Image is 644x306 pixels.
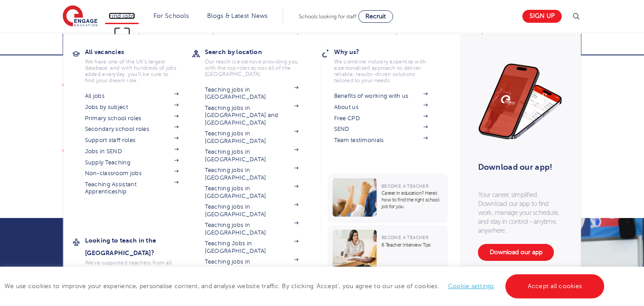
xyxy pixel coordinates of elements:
[381,184,428,189] span: Become a Teacher
[85,148,179,155] a: Jobs in SEND
[205,203,299,218] a: Teaching jobs in [GEOGRAPHIC_DATA]
[4,283,606,289] span: We use cookies to improve your experience, personalise content, and analyse website traffic. By c...
[334,126,428,133] a: SEND
[334,104,428,111] a: About us
[328,225,450,272] a: Become a Teacher6 Teacher Interview Tips
[153,13,189,19] a: For Schools
[205,258,299,273] a: Teaching jobs in [GEOGRAPHIC_DATA]
[334,46,441,84] a: Why us?We combine industry expertise with a personalised approach to deliver reliable, results-dr...
[205,86,299,101] a: Teaching jobs in [GEOGRAPHIC_DATA]
[85,46,192,58] h3: All vacancies
[207,13,268,19] a: Blogs & Latest News
[85,92,179,100] a: All jobs
[522,10,562,23] a: Sign up
[448,283,494,289] a: Cookie settings
[365,13,386,20] span: Recruit
[334,46,441,58] h3: Why us?
[85,126,179,133] a: Secondary school roles
[205,59,299,77] p: Our reach is extensive providing you with the top roles across all of the [GEOGRAPHIC_DATA]
[478,157,559,177] h3: Download our app!
[505,274,605,298] a: Accept all cookies
[299,13,356,20] span: Schools looking for staff
[205,240,299,255] a: Teaching Jobs in [GEOGRAPHIC_DATA]
[85,104,179,111] a: Jobs by subject
[205,185,299,200] a: Teaching jobs in [GEOGRAPHIC_DATA]
[381,190,444,210] p: Career in education? Here’s how to find the right school job for you
[63,34,139,55] a: Team
[334,137,428,144] a: Team testimonials
[381,242,444,248] p: 6 Teacher Interview Tips
[478,244,554,261] a: Download our app
[85,234,192,297] a: Looking to teach in the [GEOGRAPHIC_DATA]?We've supported teachers from all over the world to rel...
[85,234,192,259] h3: Looking to teach in the [GEOGRAPHIC_DATA]?
[334,92,428,100] a: Benefits of working with us
[205,130,299,145] a: Teaching jobs in [GEOGRAPHIC_DATA]
[205,46,312,58] h3: Search by location
[381,235,428,240] span: Become a Teacher
[63,5,97,28] img: Engage Education
[205,148,299,163] a: Teaching jobs in [GEOGRAPHIC_DATA]
[85,137,179,144] a: Support staff roles
[85,59,179,84] p: We have one of the UK's largest database. and with hundreds of jobs added everyday. you'll be sur...
[85,159,179,166] a: Supply Teaching
[85,170,179,177] a: Non-classroom jobs
[478,190,563,235] p: Your career, simplified. Download our app to find work, manage your schedule, and stay in control...
[85,181,179,196] a: Teaching Assistant Apprenticeship
[85,260,179,297] p: We've supported teachers from all over the world to relocate to [GEOGRAPHIC_DATA] to teach - no m...
[205,167,299,181] a: Teaching jobs in [GEOGRAPHIC_DATA]
[205,46,312,77] a: Search by locationOur reach is extensive providing you with the top roles across all of the [GEOG...
[109,13,135,19] a: Find jobs
[85,46,192,84] a: All vacanciesWe have one of the UK's largest database. and with hundreds of jobs added everyday. ...
[63,247,184,264] strong: Engage Education
[328,174,450,223] a: Become a TeacherCareer in education? Here’s how to find the right school job for you
[205,105,299,126] a: Teaching jobs in [GEOGRAPHIC_DATA] and [GEOGRAPHIC_DATA]
[334,59,428,84] p: We combine industry expertise with a personalised approach to deliver reliable, results-driven so...
[334,115,428,122] a: Free CPD
[85,115,179,122] a: Primary school roles
[205,222,299,236] a: Teaching jobs in [GEOGRAPHIC_DATA]
[358,10,393,23] a: Recruit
